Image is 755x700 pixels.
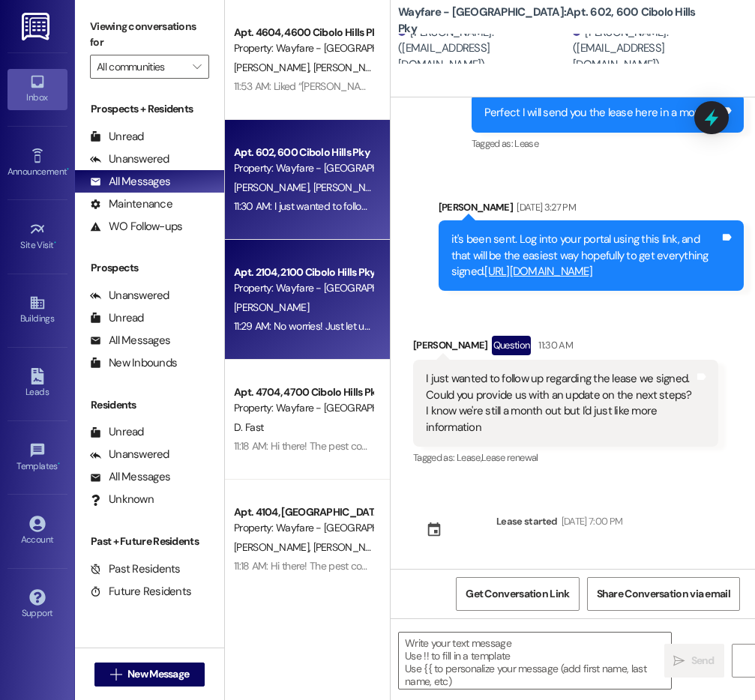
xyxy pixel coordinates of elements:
div: Property: Wayfare - [GEOGRAPHIC_DATA] [234,520,373,536]
span: D. Fast [234,420,263,434]
div: [PERSON_NAME]. ([EMAIL_ADDRESS][DOMAIN_NAME]) [398,25,569,73]
div: Residents [75,397,224,413]
div: Prospects + Residents [75,101,224,117]
span: [PERSON_NAME] [234,540,313,554]
div: Past + Future Residents [75,534,224,549]
div: Past Residents [90,561,181,577]
span: • [58,459,60,469]
a: Inbox [7,69,67,109]
div: 11:29 AM: No worries! Just let us know 😊 [234,319,409,333]
div: [PERSON_NAME] [439,199,744,220]
span: New Message [127,666,189,682]
div: Unread [90,310,144,326]
div: Unread [90,424,144,440]
b: Wayfare - [GEOGRAPHIC_DATA]: Apt. 602, 600 Cibolo Hills Pky [398,4,698,37]
span: • [54,238,56,248]
div: Unanswered [90,447,169,462]
input: All communities [97,55,185,79]
div: Tagged as: [472,133,745,154]
div: All Messages [90,469,170,485]
span: [PERSON_NAME] [234,61,313,74]
button: New Message [94,663,205,687]
div: All Messages [90,333,170,349]
div: Unanswered [90,288,169,304]
div: Apt. 2104, 2100 Cibolo Hills Pky [234,265,373,280]
div: Apt. 4704, 4700 Cibolo Hills Pky [234,384,373,400]
div: Unanswered [90,151,169,167]
button: Get Conversation Link [456,577,579,611]
a: Templates • [7,438,67,478]
div: Apt. 4104, [GEOGRAPHIC_DATA] [234,504,373,520]
button: Share Conversation via email [587,577,740,611]
a: [URL][DOMAIN_NAME] [484,264,592,279]
div: Unread [90,129,144,145]
div: Lease started [496,513,558,529]
div: Question [492,336,532,354]
span: [PERSON_NAME] [313,181,388,194]
div: Maintenance [90,196,172,212]
div: [DATE] 7:00 PM [558,513,623,529]
img: ResiDesk Logo [22,13,52,40]
a: Support [7,585,67,625]
div: [PERSON_NAME]. ([EMAIL_ADDRESS][DOMAIN_NAME]) [573,25,744,73]
div: Property: Wayfare - [GEOGRAPHIC_DATA] [234,400,373,416]
span: Get Conversation Link [466,586,569,602]
label: Viewing conversations for [90,15,209,55]
div: Prospects [75,260,224,276]
div: Apt. 4604, 4600 Cibolo Hills Pky [234,25,373,40]
div: WO Follow-ups [90,219,182,235]
span: Send [691,653,715,669]
i:  [110,669,121,681]
span: Lease , [457,451,481,464]
i:  [673,655,685,667]
div: Perfect I will send you the lease here in a moment [484,105,721,121]
span: [PERSON_NAME] [313,61,388,74]
div: All Messages [90,174,170,190]
span: • [67,164,69,175]
a: Account [7,511,67,552]
div: Property: Wayfare - [GEOGRAPHIC_DATA] [234,160,373,176]
span: [PERSON_NAME] [234,181,313,194]
div: [DATE] 3:27 PM [513,199,576,215]
div: [PERSON_NAME] [413,336,718,360]
span: Share Conversation via email [597,586,730,602]
span: [PERSON_NAME] [234,301,309,314]
div: 11:30 AM [535,337,573,353]
div: I just wanted to follow up regarding the lease we signed. Could you provide us with an update on ... [426,371,694,435]
button: Send [664,644,724,678]
span: [PERSON_NAME] [313,540,393,554]
div: Apt. 602, 600 Cibolo Hills Pky [234,145,373,160]
span: Lease [514,137,538,150]
div: Tagged as: [413,447,718,468]
div: it's been sent. Log into your portal using this link, and that will be the easiest way hopefully ... [451,232,720,280]
div: Property: Wayfare - [GEOGRAPHIC_DATA] [234,40,373,56]
div: New Inbounds [90,355,177,371]
span: Lease renewal [481,451,538,464]
div: Property: Wayfare - [GEOGRAPHIC_DATA] [234,280,373,296]
div: Future Residents [90,584,191,600]
a: Site Visit • [7,217,67,257]
div: Unknown [90,492,154,507]
a: Buildings [7,290,67,331]
a: Leads [7,363,67,404]
i:  [193,61,201,73]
